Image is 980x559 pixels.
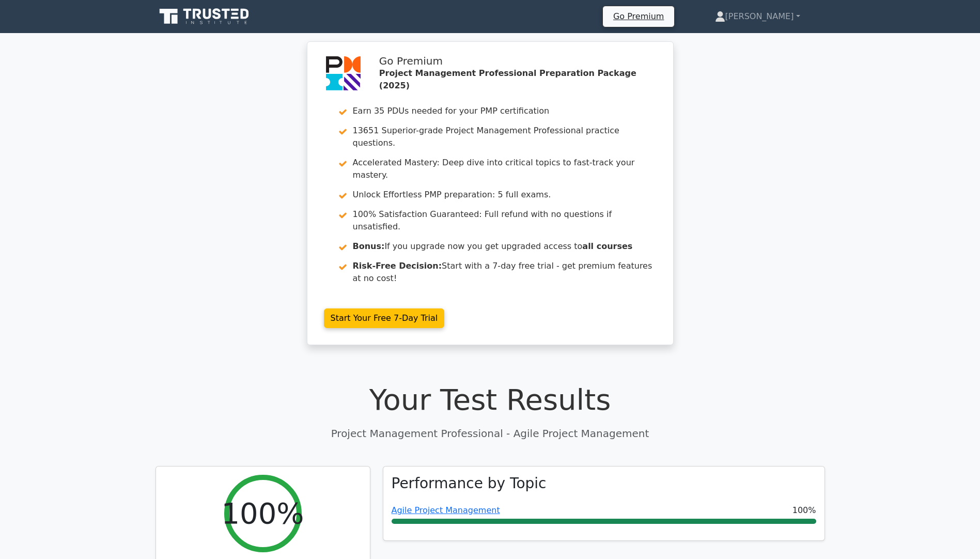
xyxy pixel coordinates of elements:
h2: 100% [221,496,304,531]
a: Go Premium [607,9,670,23]
p: Project Management Professional - Agile Project Management [155,426,825,441]
a: [PERSON_NAME] [690,6,825,27]
a: Agile Project Management [392,505,500,515]
h1: Your Test Results [155,382,825,417]
span: 100% [792,504,816,517]
h3: Performance by Topic [392,475,547,492]
a: Start Your Free 7-Day Trial [324,308,445,328]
